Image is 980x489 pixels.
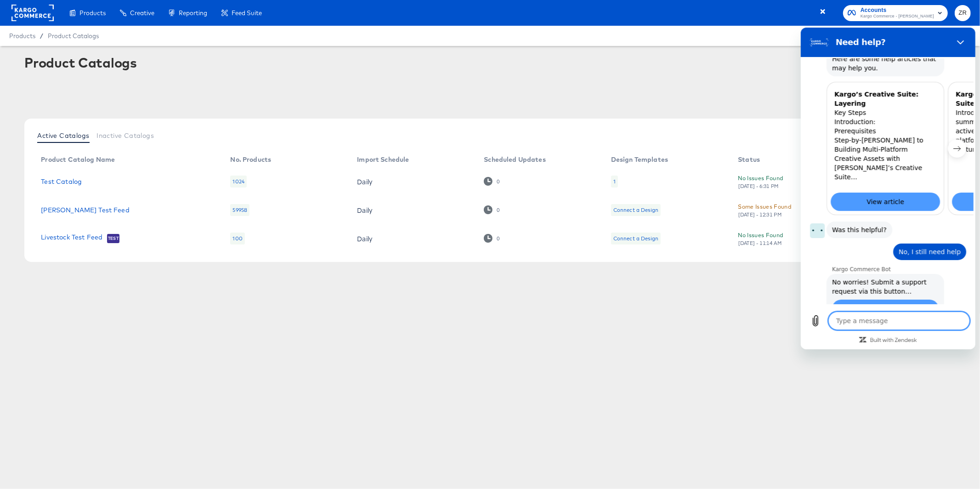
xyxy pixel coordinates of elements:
[611,204,661,216] div: Connect a Design
[613,206,658,214] div: Connect a Design
[738,202,791,218] button: Some Issues Found[DATE] - 12:31 PM
[613,178,616,185] div: 1
[230,176,247,188] div: 1024
[79,9,106,17] span: Products
[96,132,154,139] span: Inactive Catalogs
[179,9,207,17] span: Reporting
[497,207,500,213] div: 0
[484,177,500,186] div: 0
[94,216,164,233] span: No, I still need help
[31,238,173,245] p: Kargo Commerce Bot
[350,224,476,253] td: Daily
[57,276,112,287] span: Submit a request
[861,13,934,20] span: Kargo Commerce - [PERSON_NAME]
[155,62,257,80] h3: Kargo's Featured Creative Suite Tools
[107,235,119,242] span: Test
[611,233,661,244] div: Connect a Design
[484,205,500,214] div: 0
[35,32,48,40] span: /
[350,167,476,196] td: Daily
[37,132,89,139] span: Active Catalogs
[230,204,249,216] div: 59958
[6,284,24,302] button: Upload file
[41,233,102,243] a: Livestock Test Feed
[497,235,500,242] div: 0
[28,194,90,210] span: Was this helpful?
[31,272,138,290] a: Submit a request
[48,32,99,40] a: Product Catalogs
[955,5,971,21] button: ZR
[497,178,500,185] div: 0
[41,178,82,185] a: Test Catalog
[611,156,668,163] div: Design Templates
[28,246,142,272] span: No worries! Submit a support request via this button…
[232,9,262,17] span: Feed Suite
[801,28,975,349] iframe: Messaging window
[69,310,116,316] a: Built with Zendesk: Visit the Zendesk website in a new tab
[484,234,500,243] div: 0
[738,211,782,218] div: [DATE] - 12:31 PM
[41,156,115,163] div: Product Catalog Name
[861,6,934,15] span: Accounts
[357,156,409,163] div: Import Schedule
[958,8,967,18] span: ZR
[9,32,35,40] span: Products
[230,156,271,163] div: No. Products
[130,9,154,17] span: Creative
[611,176,618,188] div: 1
[155,80,257,126] p: Introduction:This article summarizes the top 5 most actively used Kargo Commerce platform’s Creat...
[484,156,546,163] div: Scheduled Updates
[24,55,136,70] div: Product Catalogs
[731,153,859,167] th: Status
[151,165,261,183] a: View article: 'Kargo's Featured Creative Suite Tools'
[843,5,948,21] button: AccountsKargo Commerce - [PERSON_NAME]
[613,235,658,242] div: Connect a Design
[738,202,791,211] div: Some Issues Found
[230,233,244,244] div: 100
[41,206,129,214] a: [PERSON_NAME] Test Feed
[350,196,476,224] td: Daily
